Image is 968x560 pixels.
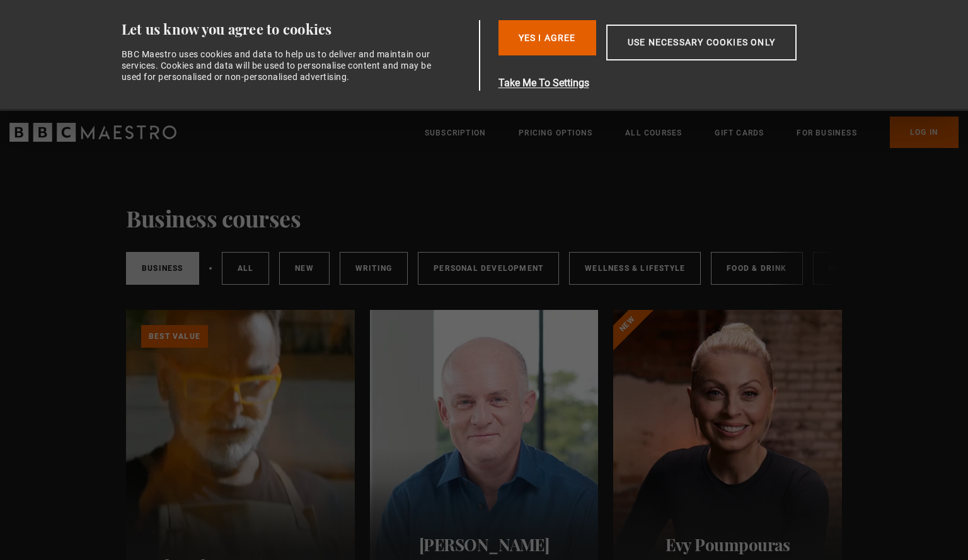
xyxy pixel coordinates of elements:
button: Yes I Agree [498,20,596,55]
a: Food & Drink [711,252,802,285]
a: Business [126,252,199,285]
button: Take Me To Settings [498,76,856,91]
h2: Evy Poumpouras [628,535,827,554]
a: All Courses [625,127,682,139]
a: For business [797,127,856,139]
div: BBC Maestro uses cookies and data to help us to deliver and maintain our services. Cookies and da... [122,49,439,83]
p: Best value [141,325,208,348]
a: Log In [890,117,959,148]
a: Personal Development [418,252,559,285]
nav: Primary [425,117,959,148]
h2: [PERSON_NAME] [385,535,584,554]
a: Wellness & Lifestyle [569,252,701,285]
a: All [222,252,270,285]
a: Gift Cards [715,127,764,139]
button: Use necessary cookies only [606,25,797,60]
a: Subscription [425,127,486,139]
div: Let us know you agree to cookies [122,20,475,38]
a: Writing [340,252,408,285]
a: New [279,252,330,285]
a: Pricing Options [519,127,592,139]
svg: BBC Maestro [9,123,176,142]
h1: Business courses [126,205,301,231]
